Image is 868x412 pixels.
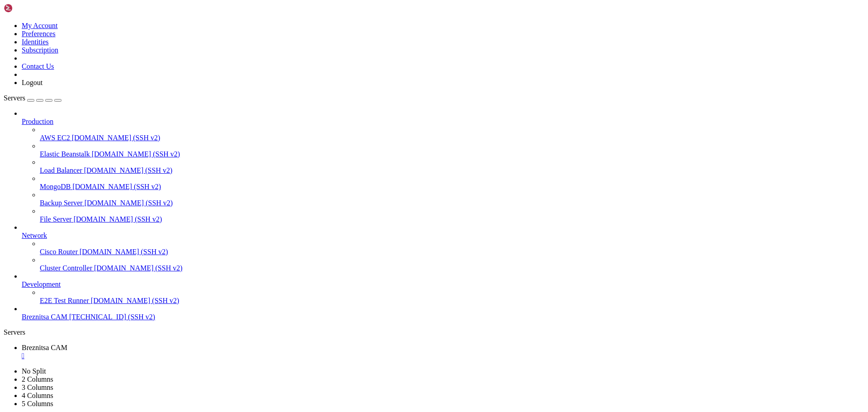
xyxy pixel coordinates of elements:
a: Identities [22,38,49,46]
span: [DOMAIN_NAME] (SSH v2) [91,297,179,304]
li: Load Balancer [DOMAIN_NAME] (SSH v2) [40,158,864,175]
li: Cisco Router [DOMAIN_NAME] (SSH v2) [40,240,864,256]
span: [DOMAIN_NAME] (SSH v2) [84,166,173,174]
a: Breznitsa CAM [22,344,864,360]
a: 2 Columns [22,375,53,383]
span: [DOMAIN_NAME] (SSH v2) [74,215,162,223]
span: Network [22,232,47,239]
span: AWS EC2 [40,134,70,142]
span: Backup Server [40,199,83,207]
a: E2E Test Runner [DOMAIN_NAME] (SSH v2) [40,297,864,305]
span: [DOMAIN_NAME] (SSH v2) [72,134,160,142]
a: Servers [4,94,61,102]
span: [DOMAIN_NAME] (SSH v2) [72,183,161,190]
a: Cluster Controller [DOMAIN_NAME] (SSH v2) [40,264,864,272]
span: Load Balancer [40,166,82,174]
a: Preferences [22,30,56,38]
span: [DOMAIN_NAME] (SSH v2) [94,264,183,272]
a: No Split [22,367,46,375]
a: Cisco Router [DOMAIN_NAME] (SSH v2) [40,248,864,256]
span: E2E Test Runner [40,297,89,304]
a: File Server [DOMAIN_NAME] (SSH v2) [40,215,864,223]
div: Servers [4,328,864,336]
span: File Server [40,215,72,223]
span: Elastic Beanstalk [40,150,90,158]
a: 4 Columns [22,392,53,399]
a: Development [22,280,864,289]
span: [DOMAIN_NAME] (SSH v2) [92,150,180,158]
li: Network [22,223,864,272]
a:  [22,352,864,360]
li: Cluster Controller [DOMAIN_NAME] (SSH v2) [40,256,864,272]
a: Logout [22,79,42,86]
span: [TECHNICAL_ID] (SSH v2) [69,313,155,321]
span: Production [22,118,53,125]
a: Load Balancer [DOMAIN_NAME] (SSH v2) [40,166,864,175]
span: [DOMAIN_NAME] (SSH v2) [80,248,168,256]
li: File Server [DOMAIN_NAME] (SSH v2) [40,207,864,223]
span: Breznitsa CAM [22,313,67,321]
a: MongoDB [DOMAIN_NAME] (SSH v2) [40,183,864,191]
span: Cluster Controller [40,264,92,272]
li: Backup Server [DOMAIN_NAME] (SSH v2) [40,191,864,207]
span: MongoDB [40,183,71,190]
a: Network [22,232,864,240]
a: Subscription [22,46,58,54]
span: Development [22,280,61,288]
a: Production [22,118,864,126]
li: Development [22,272,864,305]
a: Contact Us [22,62,54,70]
span: Breznitsa CAM [22,344,67,351]
img: Shellngn [4,4,56,13]
span: Servers [4,94,25,102]
span: Cisco Router [40,248,78,256]
li: Breznitsa CAM [TECHNICAL_ID] (SSH v2) [22,305,864,321]
span: [DOMAIN_NAME] (SSH v2) [85,199,173,207]
a: Breznitsa CAM [TECHNICAL_ID] (SSH v2) [22,313,864,321]
li: AWS EC2 [DOMAIN_NAME] (SSH v2) [40,126,864,142]
li: Production [22,109,864,223]
li: MongoDB [DOMAIN_NAME] (SSH v2) [40,175,864,191]
a: 5 Columns [22,400,53,407]
a: My Account [22,22,58,29]
li: E2E Test Runner [DOMAIN_NAME] (SSH v2) [40,289,864,305]
a: 3 Columns [22,384,53,391]
li: Elastic Beanstalk [DOMAIN_NAME] (SSH v2) [40,142,864,158]
a: Elastic Beanstalk [DOMAIN_NAME] (SSH v2) [40,150,864,158]
a: AWS EC2 [DOMAIN_NAME] (SSH v2) [40,134,864,142]
a: Backup Server [DOMAIN_NAME] (SSH v2) [40,199,864,207]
